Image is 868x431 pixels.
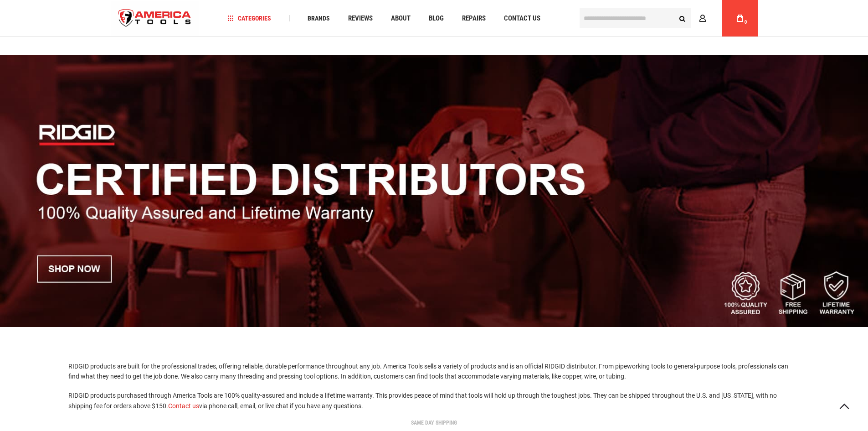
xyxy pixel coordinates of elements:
[504,15,540,22] span: Contact Us
[425,12,448,25] a: Blog
[387,12,415,25] a: About
[344,12,377,25] a: Reviews
[745,20,747,25] span: 0
[111,1,199,36] img: America Tools
[462,15,486,22] span: Repairs
[223,12,275,25] a: Categories
[308,15,330,21] span: Brands
[458,12,490,25] a: Repairs
[68,390,800,411] p: RIDGID products purchased through America Tools are 100% quality-assured and include a lifetime w...
[303,12,334,25] a: Brands
[227,15,271,21] span: Categories
[429,15,444,22] span: Blog
[674,10,691,27] button: Search
[111,1,199,36] a: store logo
[500,12,544,25] a: Contact Us
[391,15,411,22] span: About
[68,361,800,382] p: RIDGID products are built for the professional trades, offering reliable, durable performance thr...
[168,402,199,410] a: Contact us
[348,15,373,22] span: Reviews
[108,420,760,426] div: SAME DAY SHIPPING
